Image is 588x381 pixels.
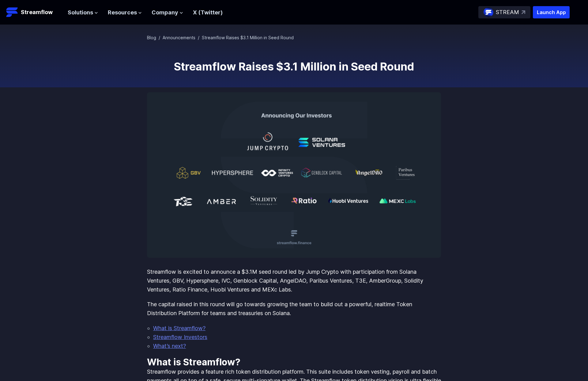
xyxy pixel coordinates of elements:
button: Company [152,8,183,17]
a: X (Twitter) [193,9,223,16]
img: Streamflow Raises $3.1 Million in Seed Round [147,92,441,258]
a: STREAM [478,6,530,18]
strong: What is Streamflow? [147,356,240,368]
span: Streamflow Raises $3.1 Million in Seed Round [202,35,294,40]
span: / [198,35,199,40]
a: What is Streamflow? [153,325,205,331]
p: The capital raised in this round will go towards growing the team to build out a powerful, realti... [147,300,441,318]
span: / [159,35,160,40]
p: Streamflow [21,8,53,17]
a: Streamflow [6,6,62,18]
button: Launch App [533,6,570,18]
span: Company [152,8,178,17]
span: Solutions [68,8,93,17]
img: Streamflow Logo [6,6,18,18]
button: Solutions [68,8,98,17]
button: Resources [108,8,142,17]
a: Announcements [163,35,195,40]
a: Streamflow Investors [153,334,207,340]
a: Blog [147,35,156,40]
p: STREAM [496,8,519,17]
h1: Streamflow Raises $3.1 Million in Seed Round [147,60,441,73]
img: streamflow-logo-circle.png [484,7,493,17]
span: Resources [108,8,137,17]
a: What’s next? [153,343,186,349]
p: Streamflow is excited to announce a $3.1M seed round led by Jump Crypto with participation from S... [147,268,441,294]
img: top-right-arrow.svg [522,10,525,14]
